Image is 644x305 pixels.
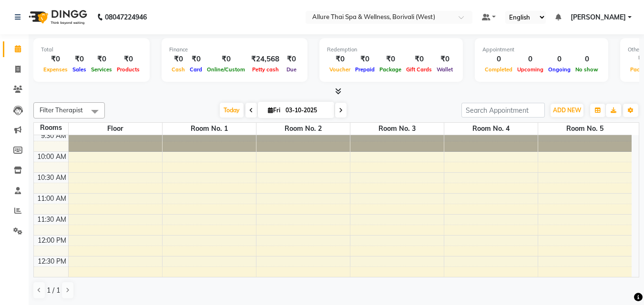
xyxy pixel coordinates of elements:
[204,66,247,73] span: Online/Custom
[34,123,68,133] div: Rooms
[114,54,142,65] div: ₹0
[573,66,601,73] span: No show
[404,66,434,73] span: Gift Cards
[114,66,142,73] span: Products
[35,215,68,225] div: 11:30 AM
[163,123,256,135] span: Room No. 1
[515,66,546,73] span: Upcoming
[434,66,455,73] span: Wallet
[47,285,60,295] span: 1 / 1
[70,66,89,73] span: Sales
[169,54,187,65] div: ₹0
[283,54,300,65] div: ₹0
[187,54,204,65] div: ₹0
[327,46,455,54] div: Redemption
[41,46,142,54] div: Total
[551,104,583,117] button: ADD NEW
[482,66,515,73] span: Completed
[89,66,114,73] span: Services
[546,54,573,65] div: 0
[69,123,162,135] span: Floor
[461,103,545,118] input: Search Appointment
[35,194,68,204] div: 11:00 AM
[444,123,538,135] span: Room No. 4
[36,256,68,266] div: 12:30 PM
[40,106,83,114] span: Filter Therapist
[482,46,601,54] div: Appointment
[41,54,70,65] div: ₹0
[35,173,68,183] div: 10:30 AM
[546,66,573,73] span: Ongoing
[515,54,546,65] div: 0
[70,54,89,65] div: ₹0
[36,236,68,246] div: 12:00 PM
[327,54,353,65] div: ₹0
[571,12,626,22] span: [PERSON_NAME]
[434,54,455,65] div: ₹0
[350,123,444,135] span: Room No. 3
[169,66,187,73] span: Cash
[250,66,281,73] span: Petty cash
[247,54,283,65] div: ₹24,568
[105,4,147,30] b: 08047224946
[169,46,300,54] div: Finance
[204,54,247,65] div: ₹0
[404,54,434,65] div: ₹0
[35,152,68,162] div: 10:00 AM
[377,66,404,73] span: Package
[187,66,204,73] span: Card
[353,54,377,65] div: ₹0
[284,66,299,73] span: Due
[266,107,283,114] span: Fri
[256,123,350,135] span: Room No. 2
[39,131,68,141] div: 9:30 AM
[377,54,404,65] div: ₹0
[553,107,581,114] span: ADD NEW
[220,103,244,118] span: Today
[89,54,114,65] div: ₹0
[283,103,330,118] input: 2025-10-03
[573,54,601,65] div: 0
[538,123,632,135] span: Room No. 5
[24,4,90,30] img: logo
[353,66,377,73] span: Prepaid
[41,66,70,73] span: Expenses
[482,54,515,65] div: 0
[327,66,353,73] span: Voucher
